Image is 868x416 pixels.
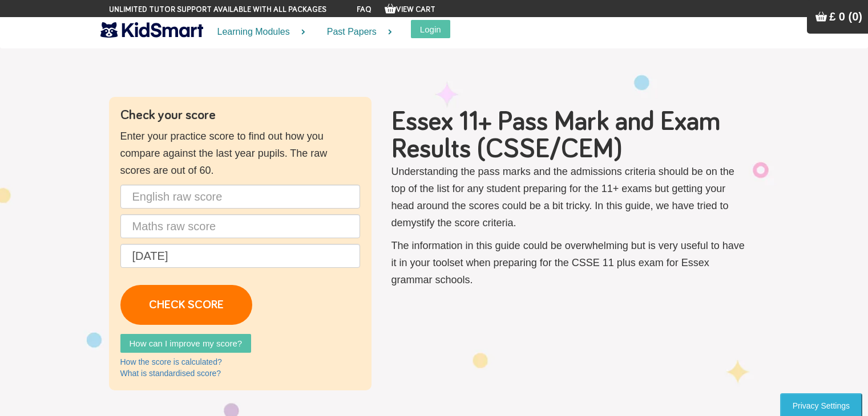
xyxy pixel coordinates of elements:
a: What is standardised score? [120,369,221,378]
span: £ 0 (0) [829,10,862,23]
p: Understanding the pass marks and the admissions criteria should be on the top of the list for any... [391,163,748,231]
span: Unlimited tutor support available with all packages [109,4,326,15]
a: Past Papers [313,17,399,47]
h1: Essex 11+ Pass Mark and Exam Results (CSSE/CEM) [391,108,748,163]
a: View Cart [385,6,435,14]
img: Your items in the shopping basket [385,3,396,14]
p: Enter your practice score to find out how you compare against the last year pupils. The raw score... [120,128,360,179]
input: Maths raw score [120,214,360,238]
img: KidSmart logo [100,20,203,40]
p: The information in this guide could be overwhelming but is very useful to have it in your toolset... [391,237,748,288]
a: How the score is calculated? [120,357,222,366]
input: English raw score [120,185,360,209]
button: Login [411,20,450,38]
a: How can I improve my score? [120,334,252,353]
a: CHECK SCORE [120,285,252,325]
h4: Check your score [120,108,360,122]
input: Date of birth (d/m/y) e.g. 27/12/2007 [120,244,360,268]
a: FAQ [357,6,372,14]
a: Learning Modules [203,17,313,47]
img: Your items in the shopping basket [815,11,827,22]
